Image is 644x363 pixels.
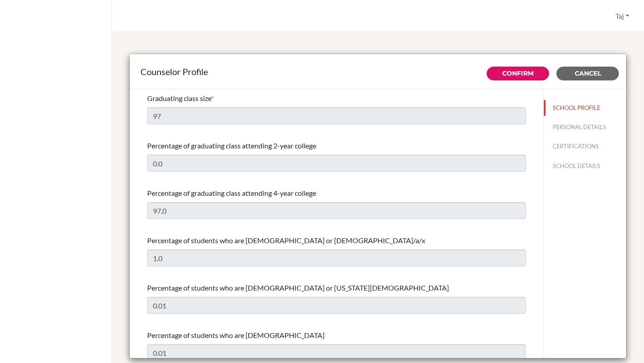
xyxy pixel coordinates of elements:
[147,141,316,150] span: Percentage of graduating class attending 2-year college
[147,189,316,197] span: Percentage of graduating class attending 4-year college
[147,236,425,245] span: Percentage of students who are [DEMOGRAPHIC_DATA] or [DEMOGRAPHIC_DATA]/a/x
[544,100,626,116] button: SCHOOL PROFILE
[544,119,626,135] button: PERSONAL DETAILS
[544,158,626,174] button: SCHOOL DETAILS
[140,65,615,78] div: Counselor Profile
[147,331,325,339] span: Percentage of students who are [DEMOGRAPHIC_DATA]
[147,94,211,102] span: Graduating class size
[147,283,449,292] span: Percentage of students who are [DEMOGRAPHIC_DATA] or [US_STATE][DEMOGRAPHIC_DATA]
[611,8,633,25] button: Taj
[544,139,626,154] button: CERTIFICATIONS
